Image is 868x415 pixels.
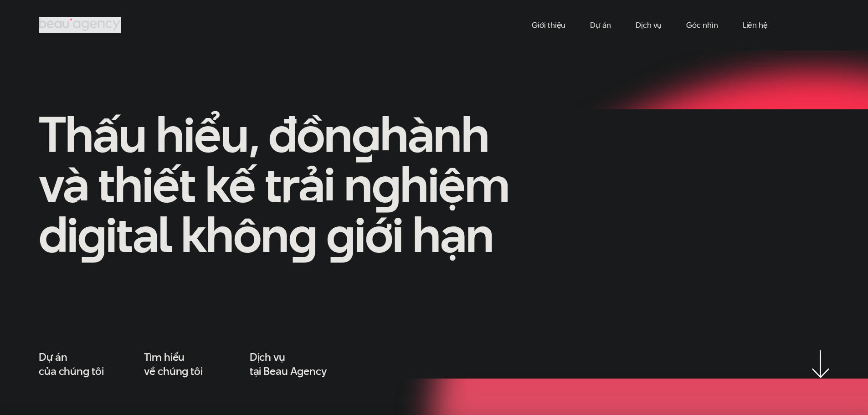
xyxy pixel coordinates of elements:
[288,200,317,269] en: g
[352,100,380,169] en: g
[39,109,540,260] h1: Thấu hiểu, đồn hành và thiết kế trải n hiệm di ital khôn iới hạn
[326,200,354,269] en: g
[39,350,103,379] a: Dự áncủa chúng tôi
[144,350,203,379] a: Tìm hiểuvề chúng tôi
[77,200,106,269] en: g
[372,150,400,219] en: g
[250,350,327,379] a: Dịch vụtại Beau Agency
